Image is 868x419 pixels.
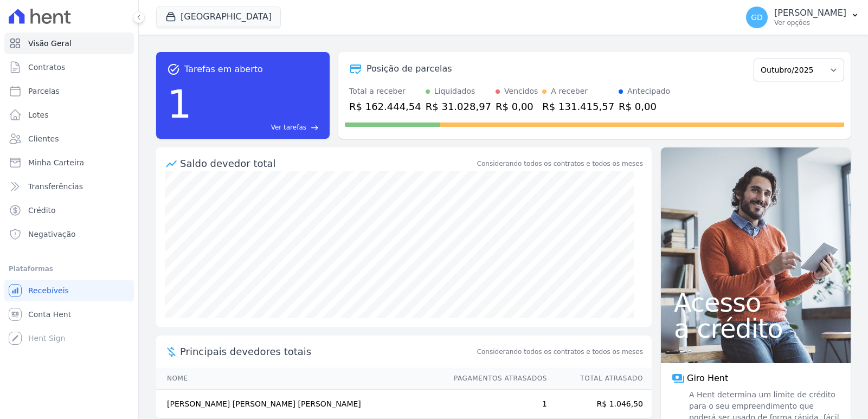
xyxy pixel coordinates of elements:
[156,368,443,390] th: Nome
[496,99,538,114] div: R$ 0,00
[687,372,728,385] span: Giro Hent
[349,86,421,97] div: Total a receber
[774,8,846,18] p: [PERSON_NAME]
[349,99,421,114] div: R$ 162.444,54
[196,123,319,132] a: Ver tarefas east
[751,14,763,21] span: GD
[28,181,83,192] span: Transferências
[4,223,134,245] a: Negativação
[9,262,130,275] div: Plataformas
[4,304,134,325] a: Conta Hent
[311,124,319,132] span: east
[28,157,84,168] span: Minha Carteira
[28,133,59,144] span: Clientes
[180,156,475,171] div: Saldo devedor total
[28,285,69,296] span: Recebíveis
[504,86,538,97] div: Vencidos
[4,56,134,78] a: Contratos
[184,63,263,76] span: Tarefas em aberto
[774,18,846,27] p: Ver opções
[737,2,868,33] button: GD [PERSON_NAME] Ver opções
[542,99,614,114] div: R$ 131.415,57
[674,315,838,341] span: a crédito
[434,86,475,97] div: Liquidados
[443,390,548,419] td: 1
[271,123,306,132] span: Ver tarefas
[551,86,588,97] div: A receber
[156,390,443,419] td: [PERSON_NAME] [PERSON_NAME] [PERSON_NAME]
[4,199,134,221] a: Crédito
[426,99,491,114] div: R$ 31.028,97
[4,176,134,197] a: Transferências
[28,109,49,120] span: Lotes
[619,99,670,114] div: R$ 0,00
[28,229,76,240] span: Negativação
[28,62,65,73] span: Contratos
[28,86,60,96] span: Parcelas
[156,7,281,27] button: [GEOGRAPHIC_DATA]
[180,344,475,359] span: Principais devedores totais
[548,390,652,419] td: R$ 1.046,50
[627,86,670,97] div: Antecipado
[28,38,72,49] span: Visão Geral
[167,63,180,76] span: task_alt
[477,347,643,357] span: Considerando todos os contratos e todos os meses
[28,205,56,216] span: Crédito
[4,128,134,150] a: Clientes
[367,62,452,75] div: Posição de parcelas
[4,80,134,102] a: Parcelas
[477,159,643,169] div: Considerando todos os contratos e todos os meses
[4,152,134,173] a: Minha Carteira
[548,368,652,390] th: Total Atrasado
[443,368,548,390] th: Pagamentos Atrasados
[4,280,134,301] a: Recebíveis
[4,33,134,54] a: Visão Geral
[674,289,838,315] span: Acesso
[4,104,134,126] a: Lotes
[28,309,71,320] span: Conta Hent
[167,76,192,132] div: 1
